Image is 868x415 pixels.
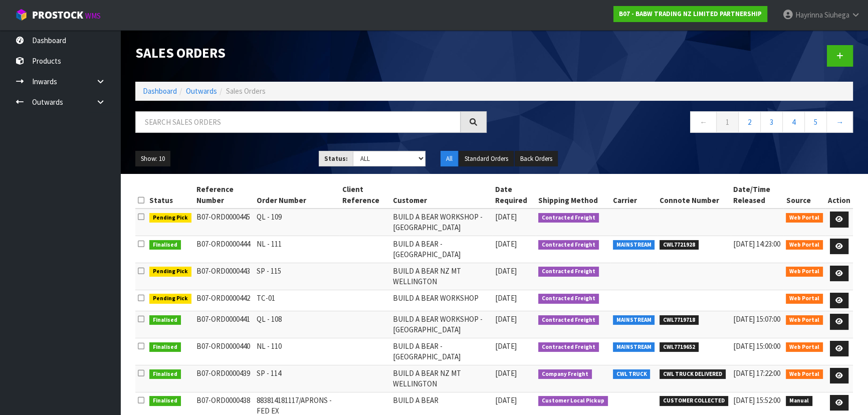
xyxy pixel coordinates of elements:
input: Search sales orders [135,111,461,133]
button: All [441,151,458,167]
span: Contracted Freight [538,294,599,304]
td: NL - 111 [254,236,339,263]
span: Contracted Freight [538,213,599,223]
span: CWL7719652 [660,342,699,352]
span: Finalised [149,369,181,379]
span: Contracted Freight [538,342,599,352]
td: BUILD A BEAR - [GEOGRAPHIC_DATA] [390,338,493,365]
span: Customer Local Pickup [538,396,608,406]
th: Action [825,181,853,209]
th: Connote Number [657,181,731,209]
span: ProStock [32,9,83,22]
span: [DATE] [495,239,517,249]
span: Contracted Freight [538,267,599,277]
span: [DATE] 17:22:00 [733,368,780,378]
span: Pending Pick [149,294,191,304]
span: [DATE] [495,314,517,324]
span: Sales Orders [226,86,266,96]
td: TC-01 [254,290,339,311]
td: B07-ORD0000443 [194,263,255,290]
th: Date/Time Released [731,181,784,209]
td: SP - 115 [254,263,339,290]
td: B07-ORD0000439 [194,365,255,392]
td: SP - 114 [254,365,339,392]
strong: B07 - BABW TRADING NZ LIMITED PARTNERSHIP [619,10,762,18]
span: Web Portal [786,294,823,304]
span: [DATE] [495,293,517,303]
a: 1 [716,111,739,133]
span: MAINSTREAM [613,315,655,325]
span: Finalised [149,240,181,250]
span: Web Portal [786,315,823,325]
button: Standard Orders [459,151,514,167]
td: BUILD A BEAR NZ MT WELLINGTON [390,365,493,392]
span: [DATE] [495,368,517,378]
span: [DATE] 14:23:00 [733,239,780,249]
td: B07-ORD0000440 [194,338,255,365]
a: ← [690,111,717,133]
td: BUILD A BEAR - [GEOGRAPHIC_DATA] [390,236,493,263]
span: MAINSTREAM [613,342,655,352]
span: [DATE] [495,266,517,276]
span: Web Portal [786,240,823,250]
td: B07-ORD0000441 [194,311,255,338]
span: [DATE] [495,395,517,405]
span: Hayrinna [795,10,823,20]
span: Web Portal [786,369,823,379]
span: Siuhega [824,10,849,20]
a: B07 - BABW TRADING NZ LIMITED PARTNERSHIP [613,6,767,22]
span: Pending Pick [149,213,191,223]
td: QL - 108 [254,311,339,338]
th: Carrier [610,181,658,209]
a: 3 [760,111,783,133]
td: NL - 110 [254,338,339,365]
td: BUILD A BEAR WORKSHOP - [GEOGRAPHIC_DATA] [390,311,493,338]
a: 4 [782,111,805,133]
span: CWL7719718 [660,315,699,325]
span: [DATE] [495,212,517,222]
span: Web Portal [786,267,823,277]
th: Source [783,181,825,209]
span: Finalised [149,342,181,352]
th: Reference Number [194,181,255,209]
span: [DATE] 15:07:00 [733,314,780,324]
a: → [826,111,853,133]
span: Contracted Freight [538,315,599,325]
button: Show: 10 [135,151,170,167]
td: B07-ORD0000445 [194,209,255,236]
span: CWL TRUCK [613,369,650,379]
nav: Page navigation [502,111,853,136]
td: B07-ORD0000442 [194,290,255,311]
span: Contracted Freight [538,240,599,250]
span: CUSTOMER COLLECTED [660,396,728,406]
span: Manual [786,396,812,406]
th: Customer [390,181,493,209]
th: Order Number [254,181,339,209]
span: MAINSTREAM [613,240,655,250]
span: Web Portal [786,342,823,352]
h1: Sales Orders [135,45,487,60]
img: cube-alt.png [15,9,28,21]
a: 5 [804,111,827,133]
th: Date Required [493,181,536,209]
strong: Status: [324,154,348,163]
a: Outwards [186,86,217,96]
span: Finalised [149,315,181,325]
th: Client Reference [339,181,390,209]
span: Finalised [149,396,181,406]
span: [DATE] [495,341,517,351]
span: Pending Pick [149,267,191,277]
small: WMS [85,11,101,21]
td: QL - 109 [254,209,339,236]
span: CWL TRUCK DELIVERED [660,369,726,379]
td: BUILD A BEAR WORKSHOP - [GEOGRAPHIC_DATA] [390,209,493,236]
td: BUILD A BEAR NZ MT WELLINGTON [390,263,493,290]
span: Company Freight [538,369,592,379]
th: Shipping Method [536,181,610,209]
button: Back Orders [515,151,558,167]
td: B07-ORD0000444 [194,236,255,263]
span: [DATE] 15:00:00 [733,341,780,351]
span: CWL7721928 [660,240,699,250]
span: Web Portal [786,213,823,223]
a: 2 [738,111,761,133]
